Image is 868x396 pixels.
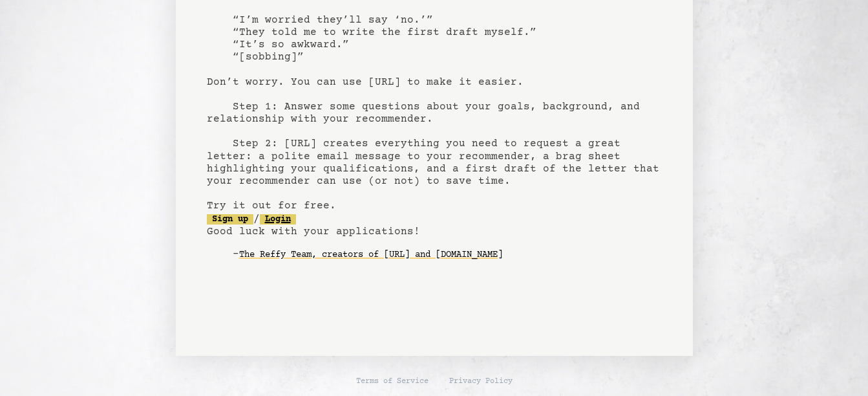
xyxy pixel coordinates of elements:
[260,214,296,225] a: Login
[233,248,662,261] div: -
[449,377,513,387] a: Privacy Policy
[356,377,429,387] a: Terms of Service
[239,245,503,265] a: The Reffy Team, creators of [URL] and [DOMAIN_NAME]
[207,214,253,225] a: Sign up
